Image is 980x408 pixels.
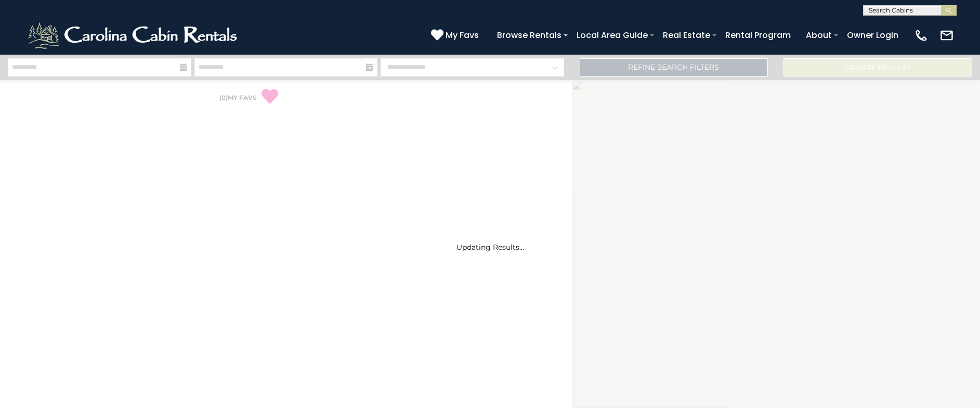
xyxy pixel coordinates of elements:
img: phone-regular-white.png [914,28,929,43]
img: White-1-2.png [26,20,242,51]
a: Local Area Guide [571,26,653,44]
img: mail-regular-white.png [939,28,954,43]
a: Browse Rentals [492,26,567,44]
span: My Favs [446,29,479,42]
a: Rental Program [720,26,796,44]
a: My Favs [431,29,481,42]
a: Owner Login [842,26,904,44]
a: About [801,26,837,44]
a: Real Estate [658,26,715,44]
